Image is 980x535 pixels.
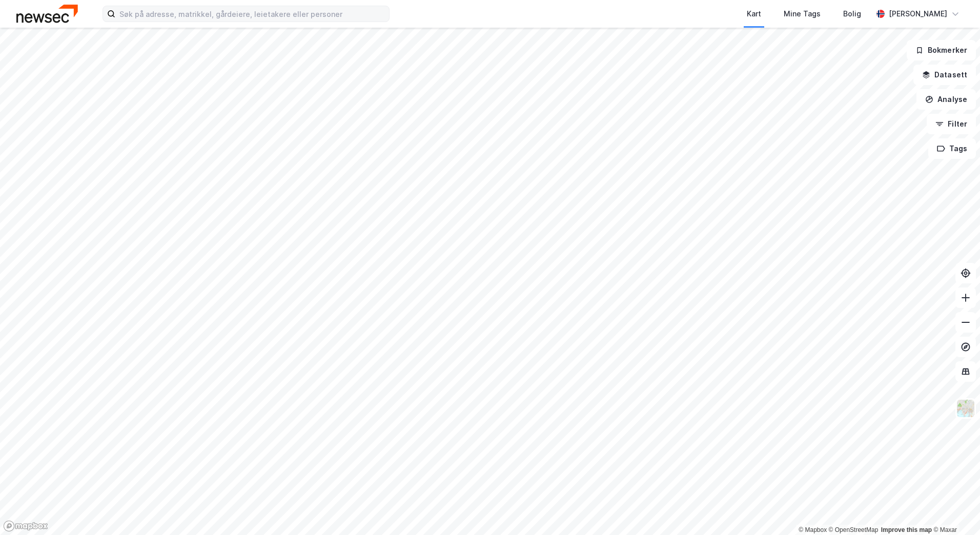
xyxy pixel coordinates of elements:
a: Mapbox homepage [3,520,48,532]
button: Bokmerker [907,40,976,60]
img: newsec-logo.f6e21ccffca1b3a03d2d.png [16,5,78,23]
a: Improve this map [881,526,932,533]
button: Tags [928,138,976,159]
div: [PERSON_NAME] [889,8,947,20]
a: Mapbox [799,526,827,533]
iframe: Chat Widget [929,486,980,535]
img: Z [956,399,975,418]
button: Analyse [916,89,976,110]
button: Datasett [913,65,976,85]
div: Mine Tags [784,8,821,20]
div: Bolig [843,8,861,20]
a: OpenStreetMap [829,526,879,533]
input: Søk på adresse, matrikkel, gårdeiere, leietakere eller personer [115,6,389,22]
div: Kontrollprogram for chat [929,486,980,535]
div: Kart [747,8,761,20]
button: Filter [927,114,976,134]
